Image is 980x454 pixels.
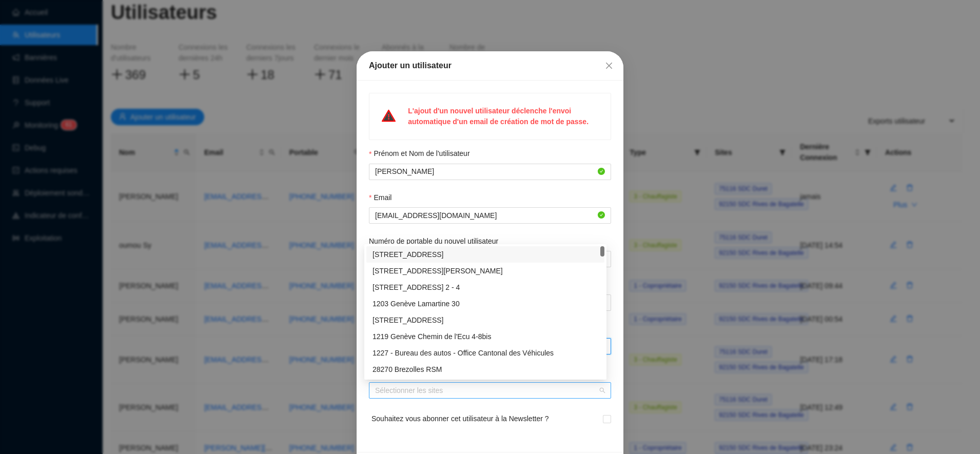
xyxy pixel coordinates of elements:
span: warning [382,109,396,123]
div: 1227 - Bureau des autos - Office Cantonal des Véhicules [373,348,598,359]
label: Email [369,192,399,203]
input: Sites [375,384,377,397]
span: close [605,62,613,70]
button: Close [601,57,617,74]
div: 28270 Brezolles RSM [366,361,604,378]
div: 1203 Rue des Cèdres 12 [366,312,604,328]
div: [STREET_ADDRESS][PERSON_NAME] [373,266,598,277]
label: Prénom et Nom de l'utilisateur [369,148,477,159]
div: [STREET_ADDRESS] [373,315,598,326]
div: 1203 Avenue Charles Giron 12 [366,263,604,279]
div: 1203 Genève Lamartine 30 [373,299,598,309]
div: 1203 Avenue Soret 2 - 4 [366,279,604,295]
span: Souhaitez vous abonner cet utilisateur à la Newsletter ? [371,413,549,437]
div: 1219 Genève Chemin de l'Ecu 4-8bis [373,331,598,342]
input: Email [375,210,596,221]
div: 1219 Genève Chemin de l'Ecu 4-8bis [366,328,604,345]
div: [STREET_ADDRESS] 2 - 4 [373,282,598,293]
div: [STREET_ADDRESS] [373,249,598,260]
div: 28270 Brezolles RSM [373,364,598,375]
div: Ajouter un utilisateur [369,60,611,72]
div: 1202 SdC Butini 15 [366,246,604,263]
input: Prénom et Nom de l'utilisateur [375,166,596,177]
label: Numéro de portable du nouvel utilisateur [369,236,505,247]
div: 1203 Genève Lamartine 30 [366,295,604,312]
div: 1227 - Bureau des autos - Office Cantonal des Véhicules [366,345,604,361]
strong: L'ajout d'un nouvel utilisateur déclenche l'envoi automatique d'un email de création de mot de pa... [408,107,589,126]
span: Fermer [601,62,617,70]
